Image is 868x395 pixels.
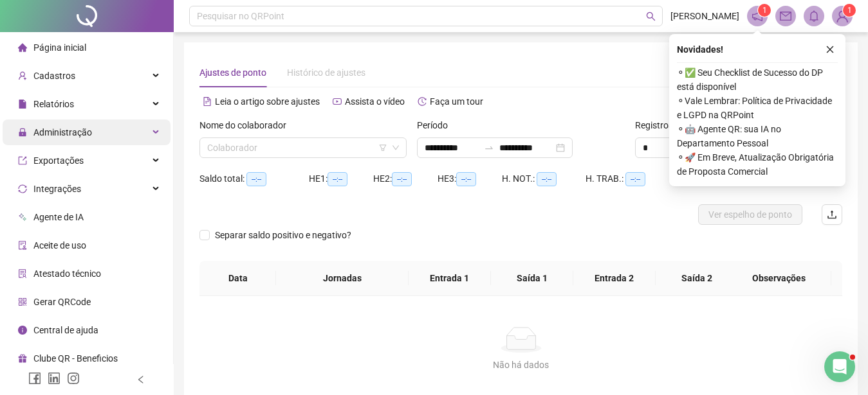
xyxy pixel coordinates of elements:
[328,172,347,186] span: --:--
[136,375,145,384] span: left
[199,261,276,296] th: Data
[18,71,27,80] span: user-add
[199,118,295,132] label: Nome do colaborador
[33,127,92,137] span: Administração
[345,96,405,107] span: Assista o vídeo
[833,6,852,26] img: 83525
[373,171,438,186] div: HE 2:
[392,144,400,152] span: down
[625,172,645,186] span: --:--
[484,143,494,153] span: swap-right
[409,261,491,296] th: Entrada 1
[758,4,771,17] sup: 1
[48,372,60,385] span: linkedin
[33,212,84,222] span: Agente de IA
[33,71,75,81] span: Cadastros
[379,144,387,152] span: filter
[698,204,802,225] button: Ver espelho de ponto
[677,66,838,94] span: ⚬ ✅ Seu Checklist de Sucesso do DP está disponível
[246,172,266,186] span: --:--
[392,172,412,186] span: --:--
[677,150,838,179] span: ⚬ 🚀 Em Breve, Atualização Obrigatória de Proposta Comercial
[677,122,838,150] span: ⚬ 🤖 Agente QR: sua IA no Departamento Pessoal
[333,97,342,106] span: youtube
[276,261,409,296] th: Jornadas
[484,143,494,153] span: to
[456,172,476,186] span: --:--
[18,297,27,306] span: qrcode
[18,269,27,278] span: solution
[18,354,27,363] span: gift
[33,268,101,279] span: Atestado técnico
[780,10,791,22] span: mail
[537,172,557,186] span: --:--
[210,228,356,242] span: Separar saldo positivo e negativo?
[438,171,502,186] div: HE 3:
[33,42,86,53] span: Página inicial
[586,171,676,186] div: H. TRAB.:
[430,96,483,107] span: Faça um tour
[826,45,835,54] span: close
[635,118,684,132] span: Registros
[18,156,27,165] span: export
[824,351,855,382] iframe: Intercom live chat
[670,9,739,23] span: [PERSON_NAME]
[656,261,738,296] th: Saída 2
[33,99,74,109] span: Relatórios
[309,171,373,186] div: HE 1:
[18,100,27,109] span: file
[33,155,84,166] span: Exportações
[418,97,427,106] span: history
[28,372,41,385] span: facebook
[33,297,91,307] span: Gerar QRCode
[33,325,98,335] span: Central de ajuda
[808,10,820,22] span: bell
[18,184,27,193] span: sync
[33,240,86,250] span: Aceite de uso
[827,209,837,220] span: upload
[18,241,27,250] span: audit
[502,171,586,186] div: H. NOT.:
[18,326,27,335] span: info-circle
[573,261,656,296] th: Entrada 2
[491,261,573,296] th: Saída 1
[752,10,763,22] span: notification
[847,6,852,15] span: 1
[199,171,309,186] div: Saldo total:
[726,261,831,296] th: Observações
[646,12,656,21] span: search
[677,42,723,57] span: Novidades !
[18,128,27,137] span: lock
[737,271,821,285] span: Observações
[417,118,456,132] label: Período
[215,96,320,107] span: Leia o artigo sobre ajustes
[203,97,212,106] span: file-text
[677,94,838,122] span: ⚬ Vale Lembrar: Política de Privacidade e LGPD na QRPoint
[287,67,365,78] span: Histórico de ajustes
[67,372,80,385] span: instagram
[33,353,118,364] span: Clube QR - Beneficios
[199,67,266,78] span: Ajustes de ponto
[843,4,856,17] sup: Atualize o seu contato no menu Meus Dados
[762,6,767,15] span: 1
[18,43,27,52] span: home
[215,358,827,372] div: Não há dados
[33,184,81,194] span: Integrações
